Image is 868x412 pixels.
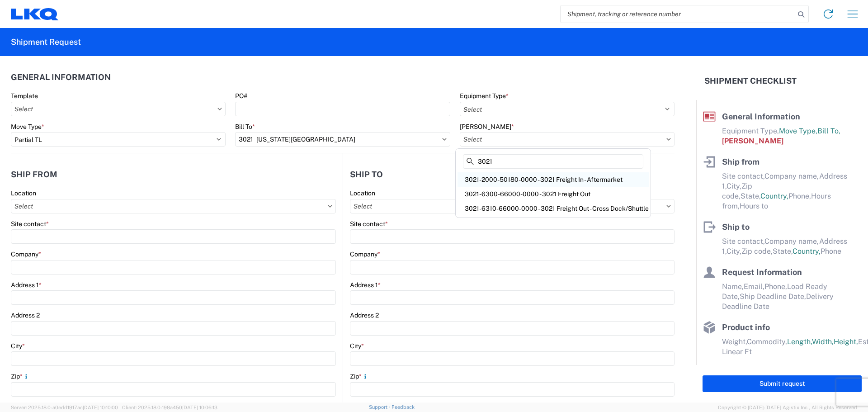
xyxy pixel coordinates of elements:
[773,247,793,256] span: State,
[722,127,779,135] span: Equipment Type,
[834,337,858,346] span: Height,
[350,250,380,258] label: Company
[350,372,369,380] label: Zip
[764,237,819,246] span: Company name,
[760,192,788,200] span: Country,
[787,337,812,346] span: Length,
[11,92,38,100] label: Template
[11,372,30,380] label: Zip
[561,5,795,23] input: Shipment, tracking or reference number
[392,404,415,410] a: Feedback
[722,337,747,346] span: Weight,
[821,247,841,256] span: Phone
[722,222,750,232] span: Ship to
[350,311,379,319] label: Address 2
[350,220,388,228] label: Site contact
[718,403,857,412] span: Copyright © [DATE]-[DATE] Agistix Inc., All Rights Reserved
[11,73,111,82] h2: General Information
[747,337,787,346] span: Commodity,
[350,170,383,179] h2: Ship to
[350,342,364,350] label: City
[779,127,817,135] span: Move Type,
[122,405,217,410] span: Client: 2025.18.0-198a450
[369,404,392,410] a: Support
[11,405,118,410] span: Server: 2025.18.0-a0edd1917ac
[722,237,764,246] span: Site contact,
[235,132,450,147] input: Select
[11,123,44,131] label: Move Type
[704,76,797,86] h2: Shipment Checklist
[350,189,375,197] label: Location
[741,247,773,256] span: Zip code,
[722,172,764,180] span: Site contact,
[83,405,118,410] span: [DATE] 10:10:00
[703,375,862,392] button: Submit request
[726,247,741,256] span: City,
[722,267,802,277] span: Request Information
[460,132,675,147] input: Select
[235,92,247,100] label: PO#
[460,92,509,100] label: Equipment Type
[744,282,764,291] span: Email,
[235,123,255,131] label: Bill To
[11,342,25,350] label: City
[458,201,649,216] div: 3021-6310-66000-0000 - 3021 Freight Out - Cross Dock/Shuttle
[350,281,381,289] label: Address 1
[11,250,41,258] label: Company
[350,199,675,213] input: Select
[722,157,759,166] span: Ship from
[458,172,649,187] div: 3021-2000-50180-0000 - 3021 Freight In - Aftermarket
[11,189,36,197] label: Location
[722,282,744,291] span: Name,
[182,405,217,410] span: [DATE] 10:06:13
[11,170,57,179] h2: Ship from
[793,247,821,256] span: Country,
[726,182,741,190] span: City,
[11,220,49,228] label: Site contact
[741,192,760,200] span: State,
[11,281,42,289] label: Address 1
[460,123,514,131] label: [PERSON_NAME]
[11,37,81,47] h2: Shipment Request
[722,137,783,145] span: [PERSON_NAME]
[722,322,770,332] span: Product info
[788,192,811,200] span: Phone,
[740,292,806,301] span: Ship Deadline Date,
[812,337,834,346] span: Width,
[11,311,40,319] label: Address 2
[722,112,800,121] span: General Information
[11,199,336,213] input: Select
[764,172,819,180] span: Company name,
[458,187,649,201] div: 3021-6300-66000-0000 - 3021 Freight Out
[740,202,768,210] span: Hours to
[817,127,840,135] span: Bill To,
[764,282,787,291] span: Phone,
[11,102,226,116] input: Select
